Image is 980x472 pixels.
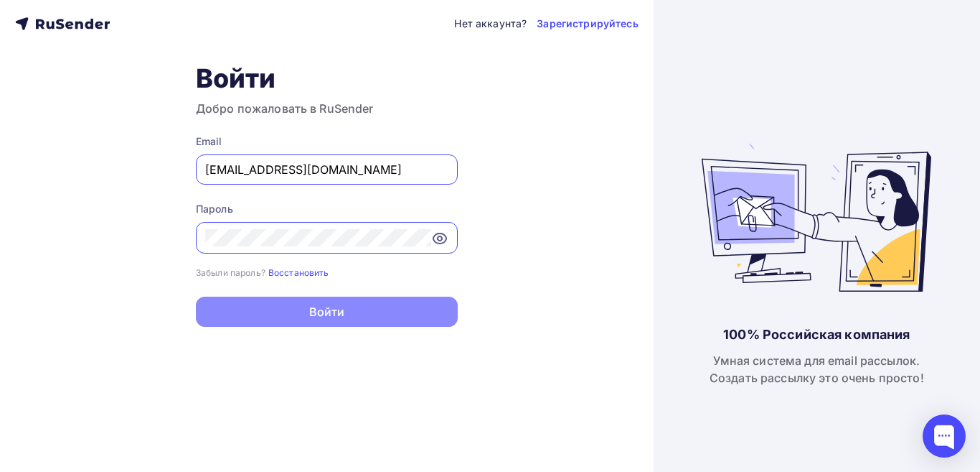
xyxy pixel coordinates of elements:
small: Восстановить [268,267,329,278]
h1: Войти [196,63,458,94]
small: Забыли пароль? [196,267,265,278]
a: Восстановить [268,266,329,278]
a: Зарегистрируйтесь [537,17,638,31]
div: Email [196,134,458,149]
input: Укажите свой email [205,161,448,178]
div: Нет аккаунта? [454,17,527,31]
h3: Добро пожаловать в RuSender [196,100,458,117]
div: Пароль [196,202,458,216]
button: Войти [196,297,458,327]
div: 100% Российская компания [723,326,910,343]
div: Умная система для email рассылок. Создать рассылку это очень просто! [710,352,924,387]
